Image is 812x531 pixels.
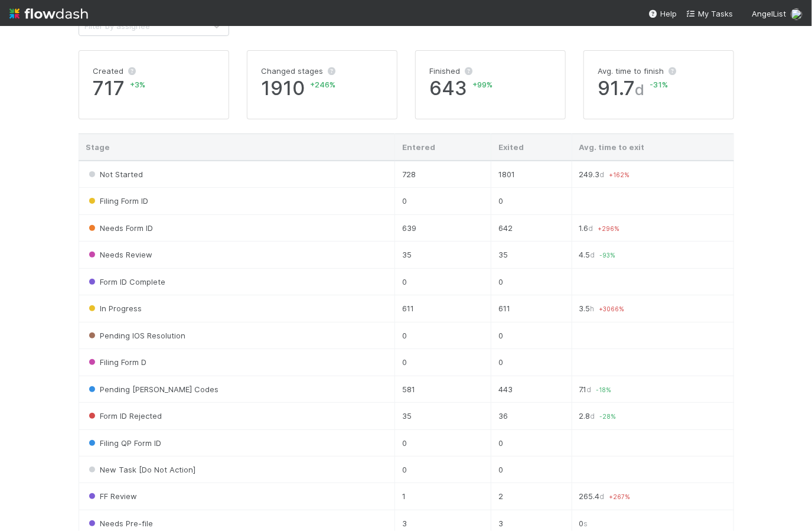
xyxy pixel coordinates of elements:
[584,519,588,528] small: s
[86,223,154,233] span: Needs Form ID
[86,277,166,286] span: Form ID Complete
[491,295,572,322] td: 611
[86,357,147,367] span: Filing Form D
[86,519,154,528] span: Needs Pre-file
[394,161,491,188] td: 728
[635,80,645,99] span: d
[491,376,572,402] td: 443
[430,77,551,100] span: 643
[491,242,572,268] td: 35
[394,403,491,429] td: 35
[394,242,491,268] td: 35
[93,77,214,100] span: 717
[491,349,572,376] td: 0
[572,242,733,268] td: 4.5
[596,386,612,393] span: -18 %
[599,305,625,312] span: + 3066 %
[394,268,491,295] td: 0
[598,225,620,232] span: + 296 %
[591,304,595,313] small: h
[491,268,572,295] td: 0
[86,196,149,206] span: Filing Form ID
[473,80,493,89] span: + 99 %
[572,295,733,322] td: 3.5
[86,170,144,179] span: Not Started
[9,4,88,24] img: logo-inverted-e16ddd16eac7371096b0.svg
[591,412,595,421] small: d
[598,77,719,100] span: 91.7
[600,170,605,179] small: d
[311,80,336,89] span: + 246 %
[491,322,572,348] td: 0
[491,429,572,456] td: 0
[609,493,631,500] span: + 267 %
[650,80,668,89] span: -31 %
[587,385,592,394] small: d
[394,322,491,348] td: 0
[600,252,616,259] span: -93 %
[86,304,142,313] span: In Progress
[491,133,572,161] th: Exited
[491,188,572,214] td: 0
[394,214,491,241] td: 639
[86,250,153,259] span: Needs Review
[491,403,572,429] td: 36
[491,161,572,188] td: 1801
[491,456,572,483] td: 0
[791,8,803,20] img: avatar_b467e446-68e1-4310-82a7-76c532dc3f4b.png
[86,438,162,448] span: Filing QP Form ID
[686,8,733,19] a: My Tasks
[394,429,491,456] td: 0
[589,224,593,233] small: d
[572,214,733,241] td: 1.6
[262,77,383,100] span: 1910
[79,133,394,161] th: Stage
[598,66,664,76] span: Avg. time to finish
[648,8,677,19] div: Help
[430,66,461,76] span: Finished
[262,66,324,76] span: Changed stages
[591,250,595,259] small: d
[491,483,572,510] td: 2
[394,349,491,376] td: 0
[572,403,733,429] td: 2.8
[394,133,491,161] th: Entered
[394,456,491,483] td: 0
[600,492,605,501] small: d
[86,331,186,340] span: Pending IOS Resolution
[572,483,733,510] td: 265.4
[93,66,124,76] span: Created
[86,411,162,421] span: Form ID Rejected
[131,80,146,89] span: + 3 %
[752,9,786,18] span: AngelList
[394,376,491,402] td: 581
[600,413,617,420] span: -28 %
[86,385,219,394] span: Pending [PERSON_NAME] Codes
[394,188,491,214] td: 0
[394,295,491,322] td: 611
[394,483,491,510] td: 1
[491,214,572,241] td: 642
[86,465,196,474] span: New Task [Do Not Action]
[86,491,138,501] span: FF Review
[609,171,630,178] span: + 162 %
[572,376,733,402] td: 7.1
[572,133,733,161] th: Avg. time to exit
[572,161,733,188] td: 249.3
[686,9,733,18] span: My Tasks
